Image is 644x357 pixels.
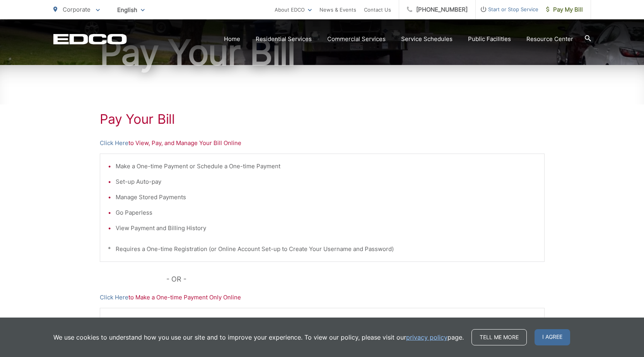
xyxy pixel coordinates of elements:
[546,5,583,14] span: Pay My Bill
[364,5,391,14] a: Contact Us
[319,5,356,14] a: News & Events
[108,244,536,254] p: * Requires a One-time Registration (or Online Account Set-up to Create Your Username and Password)
[166,273,545,285] p: - OR -
[63,6,91,13] span: Corporate
[471,329,527,345] a: Tell me more
[100,111,545,127] h1: Pay Your Bill
[111,3,150,17] span: English
[275,5,312,14] a: About EDCO
[116,316,536,325] li: Make a One-time Payment Only
[116,177,536,186] li: Set-up Auto-pay
[53,33,591,72] h1: Pay Your Bill
[116,193,536,202] li: Manage Stored Payments
[224,34,240,44] a: Home
[406,333,448,342] a: privacy policy
[401,34,453,44] a: Service Schedules
[468,34,511,44] a: Public Facilities
[53,34,127,44] a: EDCD logo. Return to the homepage.
[116,162,536,171] li: Make a One-time Payment or Schedule a One-time Payment
[526,34,573,44] a: Resource Center
[100,293,128,302] a: Click Here
[327,34,386,44] a: Commercial Services
[100,293,545,302] p: to Make a One-time Payment Only Online
[256,34,312,44] a: Residential Services
[116,224,536,233] li: View Payment and Billing History
[116,208,536,217] li: Go Paperless
[100,138,128,148] a: Click Here
[53,333,464,342] p: We use cookies to understand how you use our site and to improve your experience. To view our pol...
[535,329,570,345] span: I agree
[100,138,545,148] p: to View, Pay, and Manage Your Bill Online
